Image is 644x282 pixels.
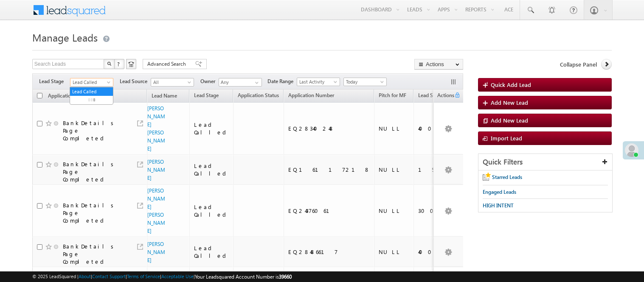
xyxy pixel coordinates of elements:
[418,92,443,98] span: Lead Score
[200,78,219,85] span: Owner
[374,91,411,102] a: Pitch for MF
[418,166,450,173] div: 150
[414,91,447,102] a: Lead Score
[492,174,522,180] span: Starred Leads
[107,61,111,66] img: Search
[491,81,531,88] span: Quick Add Lead
[147,105,165,152] a: [PERSON_NAME] [PERSON_NAME]
[491,99,528,106] span: Add New Lead
[32,273,292,281] span: © 2025 LeadSquared | | | | |
[48,92,101,99] span: Application Status New
[63,119,127,142] div: BankDetails Page Completed
[194,203,229,218] div: Lead Called
[161,274,194,279] a: Acceptable Use
[238,92,279,98] span: Application Status
[127,274,160,279] a: Terms of Service
[379,166,410,173] div: NULL
[147,187,165,234] a: [PERSON_NAME] [PERSON_NAME]
[70,87,113,105] ul: Lead Called
[297,78,337,86] span: Last Activity
[32,31,98,44] span: Manage Leads
[279,274,292,280] span: 39660
[379,248,410,256] div: NULL
[63,201,127,224] div: BankDetails Page Completed
[92,274,126,279] a: Contact Support
[491,117,528,124] span: Add New Lead
[70,78,111,86] span: Lead Called
[288,248,370,256] div: EQ28486617
[418,207,450,215] div: 300
[147,159,165,181] a: [PERSON_NAME]
[250,78,261,87] a: Show All Items
[194,244,229,260] div: Lead Called
[151,78,191,86] span: All
[297,78,340,86] a: Last Activity
[483,189,516,195] span: Engaged Leads
[343,78,387,86] a: Today
[219,78,262,87] input: Type to Search
[117,60,121,67] span: ?
[63,243,127,265] div: BankDetails Page Completed
[114,59,124,69] button: ?
[39,78,70,85] span: Lead Stage
[288,92,334,98] span: Application Number
[414,59,463,70] button: Actions
[190,91,223,102] a: Lead Stage
[194,121,229,136] div: Lead Called
[560,61,597,68] span: Collapse Panel
[491,134,522,142] span: Import Lead
[195,274,292,280] span: Your Leadsquared Account Number is
[120,78,151,85] span: Lead Source
[233,91,283,102] a: Application Status
[288,125,370,132] div: EQ28340248
[79,274,91,279] a: About
[37,93,42,98] input: Check all records
[379,207,410,215] div: NULL
[433,91,454,102] span: Actions
[288,166,370,173] div: EQ16117218
[418,125,450,132] div: 400
[70,88,113,95] a: Lead Called
[344,78,384,86] span: Today
[147,241,165,263] a: [PERSON_NAME]
[284,91,338,102] a: Application Number
[379,125,410,132] div: NULL
[483,202,514,209] span: HIGH INTENT
[63,160,127,183] div: BankDetails Page Completed
[194,162,229,177] div: Lead Called
[418,248,450,256] div: 400
[147,60,188,68] span: Advanced Search
[44,91,113,102] a: Application Status New (sorted ascending)
[151,78,194,87] a: All
[288,207,370,215] div: EQ24376061
[267,78,297,85] span: Date Range
[147,91,181,102] a: Lead Name
[194,92,219,98] span: Lead Stage
[478,154,612,170] div: Quick Filters
[379,92,406,98] span: Pitch for MF
[70,78,113,87] a: Lead Called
